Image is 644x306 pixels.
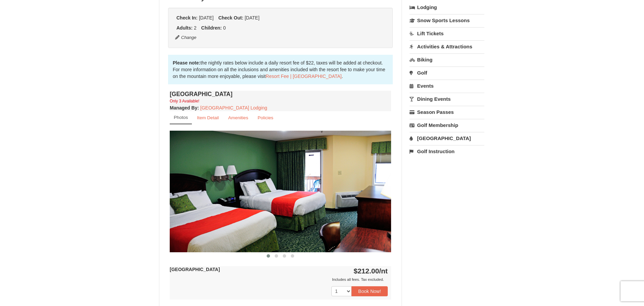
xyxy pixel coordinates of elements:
[352,286,388,296] button: Book Now!
[170,99,199,103] small: Only 3 Available!
[410,67,484,79] a: Golf
[266,74,341,79] a: Resort Fee | [GEOGRAPHIC_DATA]
[224,111,253,124] a: Amenities
[168,55,393,84] div: the nightly rates below include a daily resort fee of $22, taxes will be added at checkout. For m...
[170,105,197,111] span: Managed By
[199,15,214,20] span: [DATE]
[410,132,484,144] a: [GEOGRAPHIC_DATA]
[170,91,391,97] h4: [GEOGRAPHIC_DATA]
[201,25,222,31] strong: Children:
[410,53,484,66] a: Biking
[253,111,278,124] a: Policies
[410,80,484,92] a: Events
[170,131,391,252] img: 18876286-41-233aa5f3.jpg
[245,15,259,20] span: [DATE]
[228,115,248,120] small: Amenities
[197,115,219,120] small: Item Detail
[218,15,244,20] strong: Check Out:
[170,267,220,272] strong: [GEOGRAPHIC_DATA]
[175,34,197,41] button: Change
[170,105,199,111] strong: :
[170,111,192,124] a: Photos
[379,267,388,275] span: /nt
[410,119,484,131] a: Golf Membership
[223,25,226,31] span: 0
[173,60,200,65] strong: Please note:
[200,105,267,111] a: [GEOGRAPHIC_DATA] Lodging
[176,15,198,20] strong: Check In:
[410,14,484,27] a: Snow Sports Lessons
[176,25,193,31] strong: Adults:
[410,1,484,13] a: Lodging
[258,115,273,120] small: Policies
[410,106,484,118] a: Season Passes
[410,145,484,158] a: Golf Instruction
[410,40,484,53] a: Activities & Attractions
[193,111,223,124] a: Item Detail
[194,25,197,31] span: 2
[170,276,388,283] div: Includes all fees. Tax excluded.
[174,115,188,120] small: Photos
[410,93,484,105] a: Dining Events
[354,267,388,275] strong: $212.00
[410,27,484,40] a: Lift Tickets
